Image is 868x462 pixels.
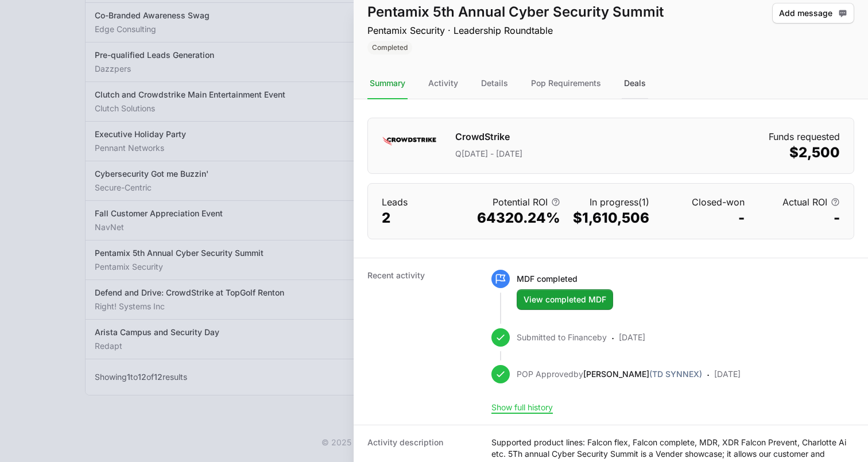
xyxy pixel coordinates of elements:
div: Activity [426,68,460,99]
dt: Potential ROI [477,195,560,209]
span: (TD SYNNEX) [649,369,702,379]
span: · [611,331,614,347]
h1: Pentamix 5th Annual Cyber Security Summit [367,3,664,21]
div: Summary [367,68,408,99]
h1: CrowdStrike [455,130,522,146]
div: Deals [622,68,648,99]
p: Pentamix Security · Leadership Roundtable [367,24,664,37]
a: [PERSON_NAME](TD SYNNEX) [583,369,702,379]
div: Details [479,68,510,99]
dd: 64320.24% [477,209,560,227]
dd: $1,610,506 [572,209,649,227]
button: Add message [772,3,854,24]
ul: Activity history timeline [491,270,741,402]
dd: 2 [382,209,459,227]
dt: Leads [382,195,459,209]
nav: Tabs [354,68,868,99]
dt: In progress (1) [572,195,649,209]
p: Q[DATE] - [DATE] [455,148,522,162]
span: View completed MDF [524,293,606,306]
dt: Recent activity [367,270,478,413]
dt: Closed-won [668,195,745,209]
div: Activity actions [772,3,854,55]
p: Submitted to Finance by [517,332,607,347]
time: [DATE] [714,369,741,379]
img: CrowdStrike [382,130,437,153]
dd: $2,500 [769,143,840,162]
span: Add message [779,6,847,20]
dt: Funds requested [769,130,840,143]
time: [DATE] [619,332,645,342]
button: Show full history [491,402,553,413]
div: Pop Requirements [529,68,603,99]
span: Activity Status [367,40,664,55]
p: POP Approved by [517,368,702,383]
button: View completed MDF [517,289,613,310]
span: MDF completed [517,274,578,284]
dd: - [763,209,840,227]
span: · [707,367,710,383]
dt: Actual ROI [763,195,840,209]
dd: - [668,209,745,227]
